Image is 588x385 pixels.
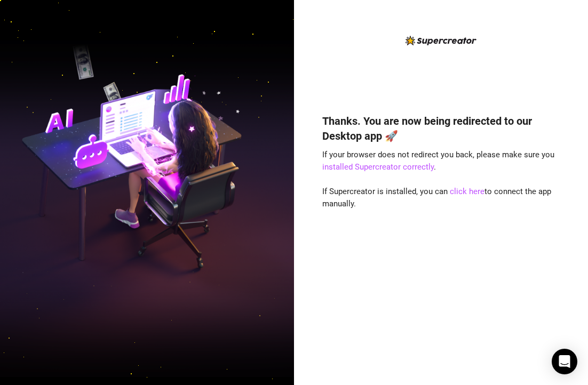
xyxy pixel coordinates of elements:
span: If Supercreator is installed, you can to connect the app manually. [322,187,551,209]
a: installed Supercreator correctly [322,162,434,172]
a: click here [450,187,484,196]
img: logo-BBDzfeDw.svg [406,36,476,45]
h4: Thanks. You are now being redirected to our Desktop app 🚀 [322,114,560,143]
span: If your browser does not redirect you back, please make sure you . [322,150,554,172]
div: Open Intercom Messenger [552,349,577,374]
